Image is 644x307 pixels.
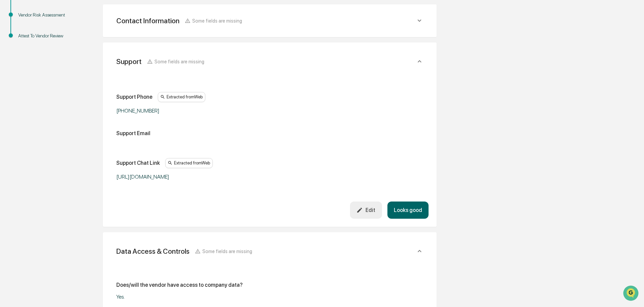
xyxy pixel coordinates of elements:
div: Extracted from Web [165,158,213,168]
div: 🖐️ [7,86,12,91]
div: Start new chat [23,52,111,58]
span: Pylon [67,114,82,119]
div: Support Email [116,130,150,136]
button: Start new chat [115,54,123,62]
div: [URL][DOMAIN_NAME] [116,174,285,180]
div: Does/will the vendor have access to company data? [116,282,243,288]
span: Preclearance [13,85,43,92]
span: Data Lookup [13,98,42,104]
div: 🔎 [7,98,12,104]
div: We're available if you need us! [23,58,85,64]
div: Yes. [116,294,285,300]
div: Data Access & ControlsSome fields are missing [111,240,429,262]
p: How can we help? [7,14,123,25]
span: Some fields are missing [202,248,252,254]
button: Looks good [387,202,429,219]
div: 🗄️ [49,86,54,91]
a: 🔎Data Lookup [4,95,45,107]
div: Edit [356,207,375,213]
a: 🖐️Preclearance [4,82,46,94]
div: Contact InformationSome fields are missing [111,12,429,29]
div: SupportSome fields are missing [111,51,429,72]
span: Attestations [56,85,84,92]
div: [PHONE_NUMBER] [116,108,285,114]
div: Service InformationCompleted [111,72,429,219]
iframe: Open customer support [622,285,641,303]
span: Some fields are missing [192,18,242,24]
div: Extracted from Web [158,92,205,102]
div: Contact Information [116,17,179,25]
a: Powered byPylon [48,114,82,119]
button: Edit [350,202,382,219]
span: Some fields are missing [154,59,204,64]
div: Vendor Risk Assessment [18,11,74,19]
div: Data Access & Controls [116,247,189,255]
a: 🗄️Attestations [46,82,86,94]
div: Support [116,57,142,66]
div: Attest To Vendor Review [18,32,74,39]
div: Support Phone [116,94,152,100]
img: 1746055101610-c473b297-6a78-478c-a979-82029cc54cd1 [7,52,19,64]
div: Support Chat Link [116,160,160,166]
